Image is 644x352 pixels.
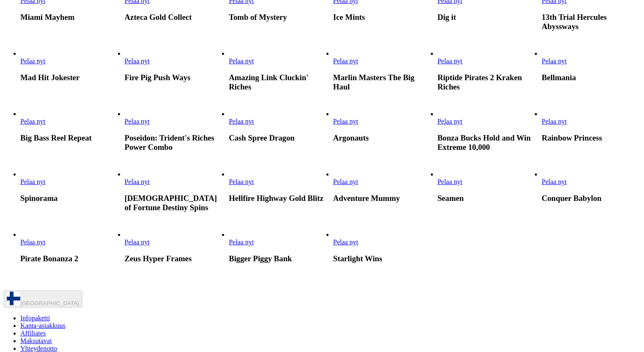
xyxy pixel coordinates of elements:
a: Zeus Hyper Frames [125,238,150,246]
h3: Marlin Masters The Big Haul [333,73,432,92]
article: Seamen [438,171,537,203]
h3: Conquer Babylon [542,194,641,203]
article: Starlight Wins [333,231,432,263]
a: Lady of Fortune Destiny Spins [125,178,150,185]
article: Mad Hit Jokester [20,50,119,82]
a: Mad Hit Jokester [20,57,45,65]
span: Pelaa nyt [20,118,45,125]
span: Pelaa nyt [20,238,45,246]
span: Pelaa nyt [229,238,254,246]
h3: Big Bass Reel Repeat [20,133,119,143]
article: Big Bass Reel Repeat [20,110,119,143]
h3: Poseidon: Trident's Riches Power Combo [125,133,224,152]
a: Adventure Mummy [333,178,358,185]
h3: Azteca Gold Collect [125,13,224,22]
h3: Tomb of Mystery [229,13,328,22]
h3: Riptide Pirates 2 Kraken Riches [438,73,537,92]
button: [GEOGRAPHIC_DATA] [3,290,82,308]
a: Pirate Bonanza 2 [20,238,45,246]
a: Seamen [438,178,463,185]
a: Hellfire Highway Gold Blitz [229,178,254,185]
article: Bonza Bucks Hold and Win Extreme 10,000 [438,110,537,152]
h3: [DEMOGRAPHIC_DATA] of Fortune Destiny Spins [125,194,224,212]
article: Bellmania [542,50,641,82]
h3: Dig it [438,13,537,22]
span: Pelaa nyt [438,178,463,185]
a: Big Bass Reel Repeat [20,118,45,125]
span: Pelaa nyt [333,57,358,65]
a: Starlight Wins [333,238,358,246]
h3: Bigger Piggy Bank [229,254,328,263]
span: Yhteydenotto [20,345,57,352]
h3: Rainbow Princess [542,133,641,143]
a: Marlin Masters The Big Haul [333,57,358,65]
span: Pelaa nyt [542,57,567,65]
a: Rainbow Princess [542,118,567,125]
h3: Miami Mayhem [20,13,119,22]
h3: Bellmania [542,73,641,82]
h3: Cash Spree Dragon [229,133,328,143]
span: Pelaa nyt [542,178,567,185]
a: Maksutavat [20,337,52,344]
h3: Bonza Bucks Hold and Win Extreme 10,000 [438,133,537,152]
a: Cash Spree Dragon [229,118,254,125]
h3: Spinorama [20,194,119,203]
h3: Mad Hit Jokester [20,73,119,82]
h3: Fire Pig Push Ways [125,73,224,82]
a: Infopaketti [20,314,50,322]
a: Bellmania [542,57,567,65]
h3: Ice Mints [333,13,432,22]
article: Adventure Mummy [333,171,432,203]
article: Lady of Fortune Destiny Spins [125,171,224,212]
span: Pelaa nyt [542,118,567,125]
h3: Pirate Bonanza 2 [20,254,119,263]
a: Poseidon: Trident's Riches Power Combo [125,118,150,125]
article: Bigger Piggy Bank [229,231,328,263]
span: [GEOGRAPHIC_DATA] [20,300,79,306]
h3: Adventure Mummy [333,194,432,203]
article: Amazing Link Cluckin' Riches [229,50,328,92]
a: Bonza Bucks Hold and Win Extreme 10,000 [438,118,463,125]
a: Argonauts [333,118,358,125]
article: Rainbow Princess [542,110,641,143]
article: Spinorama [20,171,119,203]
span: Pelaa nyt [20,57,45,65]
h3: Amazing Link Cluckin' Riches [229,73,328,92]
span: Pelaa nyt [125,57,150,65]
span: Pelaa nyt [333,238,358,246]
h3: Zeus Hyper Frames [125,254,224,263]
article: Zeus Hyper Frames [125,231,224,263]
span: Pelaa nyt [125,118,150,125]
article: Marlin Masters The Big Haul [333,50,432,92]
a: Affiliates [20,330,46,337]
a: Kanta-asiakkuus [20,322,66,329]
span: Pelaa nyt [333,118,358,125]
span: Pelaa nyt [20,178,45,185]
article: Cash Spree Dragon [229,110,328,143]
article: Poseidon: Trident's Riches Power Combo [125,110,224,152]
a: Bigger Piggy Bank [229,238,254,246]
h3: Starlight Wins [333,254,432,263]
article: Riptide Pirates 2 Kraken Riches [438,50,537,92]
h3: 13th Trial Hercules Abyssways [542,13,641,31]
a: Spinorama [20,178,45,185]
span: Pelaa nyt [125,238,150,246]
span: Pelaa nyt [229,178,254,185]
a: Conquer Babylon [542,178,567,185]
span: Pelaa nyt [333,178,358,185]
span: Pelaa nyt [125,178,150,185]
a: Riptide Pirates 2 Kraken Riches [438,57,463,65]
article: Pirate Bonanza 2 [20,231,119,263]
a: Fire Pig Push Ways [125,57,150,65]
span: Pelaa nyt [229,118,254,125]
article: Hellfire Highway Gold Blitz [229,171,328,203]
article: Argonauts [333,110,432,143]
h3: Seamen [438,194,537,203]
h3: Hellfire Highway Gold Blitz [229,194,328,203]
span: Pelaa nyt [438,57,463,65]
a: Amazing Link Cluckin' Riches [229,57,254,65]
